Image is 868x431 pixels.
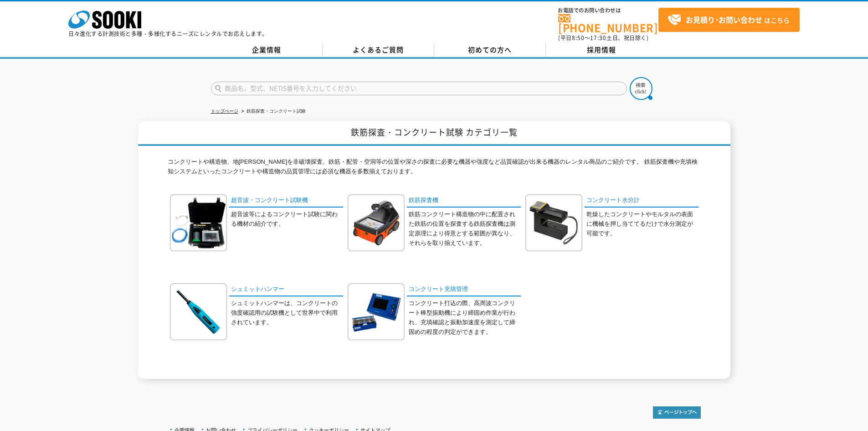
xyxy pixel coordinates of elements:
img: btn_search.png [630,77,652,100]
a: 企業情報 [211,43,323,57]
img: 鉄筋探査機 [348,194,405,251]
a: 超音波・コンクリート試験機 [229,194,343,208]
a: お見積り･お問い合わせはこちら [658,8,800,32]
h1: 鉄筋探査・コンクリート試験 カテゴリ一覧 [138,121,730,146]
a: 鉄筋探査機 [407,194,521,208]
span: お電話でのお問い合わせは [558,8,658,13]
a: よくあるご質問 [323,43,434,57]
a: [PHONE_NUMBER] [558,14,658,33]
img: コンクリート充填管理 [348,283,405,340]
span: 17:30 [590,34,606,42]
img: コンクリート水分計 [525,194,582,251]
img: 超音波・コンクリート試験機 [170,194,227,251]
span: (平日 ～ 土日、祝日除く) [558,34,648,42]
a: 初めての方へ [434,43,546,57]
img: トップページへ [653,406,701,419]
p: コンクリートや構造物、地[PERSON_NAME]を非破壊探査。鉄筋・配管・空洞等の位置や深さの探査に必要な機器や強度など品質確認が出来る機器のレンタル商品のご紹介です。 鉄筋探査機や充填検知シ... [168,157,701,181]
p: コンクリート打込の際、高周波コンクリート棒型振動機により締固め作業が行われ、充填確認と振動加速度を測定して締固めの程度の判定ができます。 [409,299,521,337]
li: 鉄筋探査・コンクリート試験 [240,107,306,116]
a: 採用情報 [546,43,657,57]
a: トップページ [211,109,238,114]
a: コンクリート水分計 [585,194,699,208]
p: シュミットハンマーは、コンクリートの強度確認用の試験機として世界中で利用されています。 [231,299,343,327]
span: 8:50 [572,34,585,42]
p: 日々進化する計測技術と多種・多様化するニーズにレンタルでお応えします。 [68,31,268,36]
span: 初めての方へ [468,45,512,55]
span: はこちら [668,13,790,27]
a: コンクリート充填管理 [407,283,521,296]
img: シュミットハンマー [170,283,227,340]
p: 乾燥したコンクリートやモルタルの表面に機械を押し当ててるだけで水分測定が可能です。 [586,210,699,238]
strong: お見積り･お問い合わせ [686,14,762,25]
p: 鉄筋コンクリート構造物の中に配置された鉄筋の位置を探査する鉄筋探査機は測定原理により得意とする範囲が異なり、それらを取り揃えています。 [409,210,521,248]
p: 超音波等によるコンクリート試験に関わる機材の紹介です。 [231,210,343,229]
a: シュミットハンマー [229,283,343,296]
input: 商品名、型式、NETIS番号を入力してください [211,82,627,95]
